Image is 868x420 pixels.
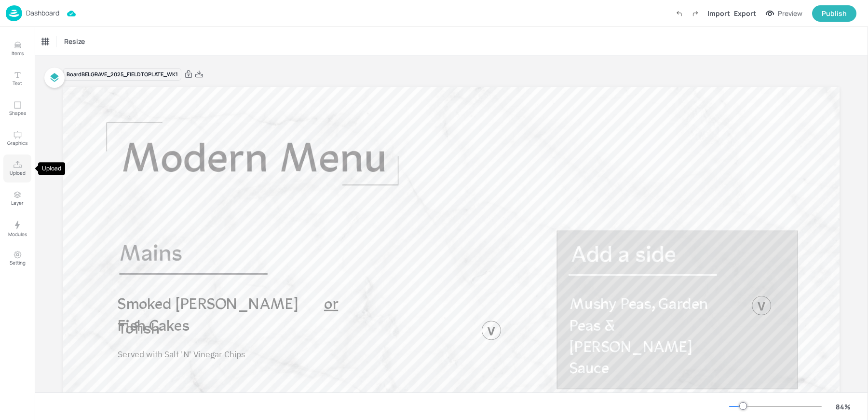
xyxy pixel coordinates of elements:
div: Import [707,8,730,18]
span: Resize [62,36,87,46]
span: or [324,297,338,313]
button: Preview [760,6,808,21]
span: Tofish [118,322,159,338]
div: Board BELGRAVE_2025_FIELDTOPLATE_WK1 [63,68,181,81]
label: Undo (Ctrl + Z) [671,5,687,22]
div: 84 % [831,402,854,412]
label: Redo (Ctrl + Y) [687,5,704,22]
div: Preview [778,8,802,19]
button: Publish [812,5,856,22]
p: Dashboard [26,10,59,16]
div: Publish [822,8,847,19]
div: Upload [38,162,65,175]
span: Smoked [PERSON_NAME] Fish Cakes [118,297,298,335]
span: Mushy Peas, Garden Peas & [PERSON_NAME] Sauce [570,297,708,378]
img: logo-86c26b7e.jpg [6,5,22,21]
div: Export [734,8,756,18]
span: Served with Salt 'N' Vinegar Chips [118,348,245,359]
